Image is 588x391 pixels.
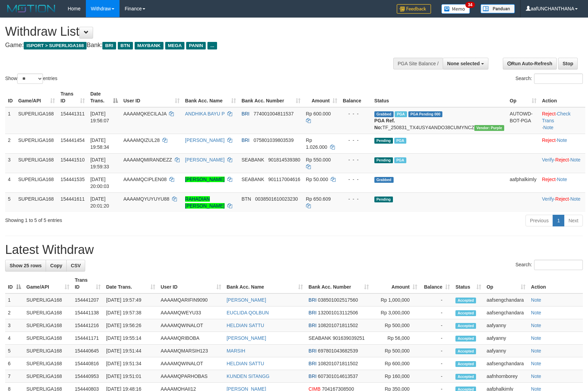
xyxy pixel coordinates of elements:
[5,260,46,271] a: Show 25 rows
[558,58,578,69] a: Stop
[542,111,570,123] a: Check Trans
[5,243,583,257] h1: Latest Withdraw
[455,374,476,380] span: Accepted
[103,357,158,370] td: [DATE] 19:51:34
[24,332,72,345] td: SUPERLIGA168
[15,153,58,173] td: SUPERLIGA168
[395,111,407,117] span: Marked by aafsengchandara
[227,361,264,366] a: HELDIAN SATTU
[90,157,109,169] span: [DATE] 19:59:33
[123,111,166,116] span: AAAAMQKECILAJA
[5,306,24,319] td: 2
[455,323,476,329] span: Accepted
[525,215,553,226] a: Previous
[227,348,245,354] a: MARSIH
[5,274,24,293] th: ID: activate to sort column descending
[557,177,567,182] a: Note
[455,336,476,342] span: Accepted
[531,297,541,303] a: Note
[420,274,453,293] th: Balance: activate to sort column ascending
[484,345,528,357] td: aafyanny
[534,74,583,84] input: Search:
[374,177,394,183] span: Grabbed
[484,332,528,345] td: aafyanny
[5,192,15,212] td: 5
[372,107,507,134] td: TF_250831_TX4USY4ANDO38CUMYNCZ
[531,373,541,379] a: Note
[420,293,453,306] td: -
[484,357,528,370] td: aafsengchandara
[306,157,331,163] span: Rp 550.000
[318,361,358,366] span: Copy 108201071811502 to clipboard
[484,306,528,319] td: aafsengchandara
[420,319,453,332] td: -
[393,58,443,69] div: PGA Site Balance /
[103,293,158,306] td: [DATE] 19:57:49
[135,42,163,49] span: MAYBANK
[227,335,266,341] a: [PERSON_NAME]
[72,306,103,319] td: 154441138
[227,310,269,315] a: EUCLIDA QOLBUN
[5,214,240,224] div: Showing 1 to 5 of 5 entries
[374,197,393,202] span: Pending
[308,335,331,341] span: SEABANK
[71,263,81,268] span: CSV
[103,306,158,319] td: [DATE] 19:57:38
[24,345,72,357] td: SUPERLIGA168
[15,107,58,134] td: SUPERLIGA168
[241,157,264,163] span: SEABANK
[102,42,116,49] span: BRI
[542,111,556,116] a: Reject
[542,196,554,202] a: Verify
[372,88,507,107] th: Status
[158,357,224,370] td: AAAAMQWINALOT
[158,306,224,319] td: AAAAMQWEYU33
[121,88,182,107] th: User ID: activate to sort column ascending
[66,260,85,271] a: CSV
[539,153,585,173] td: · ·
[103,274,158,293] th: Date Trans.: activate to sort column ascending
[507,88,539,107] th: Op: activate to sort column ascending
[374,138,393,144] span: Pending
[455,310,476,316] span: Accepted
[60,111,84,116] span: 154441311
[103,345,158,357] td: [DATE] 19:51:44
[15,88,58,107] th: Game/API: activate to sort column ascending
[24,293,72,306] td: SUPERLIGA168
[72,357,103,370] td: 154440816
[207,42,217,49] span: ...
[60,137,84,143] span: 154441454
[372,319,420,332] td: Rp 500,000
[531,348,541,354] a: Note
[318,310,358,315] span: Copy 132001013112506 to clipboard
[557,137,567,143] a: Note
[480,4,515,13] img: panduan.png
[227,373,270,379] a: KUNDEN SITANGG
[123,196,169,202] span: AAAAMQYUYUYU88
[555,157,569,163] a: Reject
[343,137,369,144] div: - - -
[308,297,316,303] span: BRI
[72,332,103,345] td: 154441171
[420,332,453,345] td: -
[5,3,57,14] img: MOTION_logo.png
[453,274,484,293] th: Status: activate to sort column ascending
[516,260,583,270] label: Search:
[332,335,364,341] span: Copy 901639039251 to clipboard
[531,323,541,328] a: Note
[539,192,585,212] td: · ·
[5,25,385,38] h1: Withdraw List
[372,332,420,345] td: Rp 56,000
[534,260,583,270] input: Search:
[408,111,443,117] span: PGA Pending
[185,196,225,209] a: RAHADIAN [PERSON_NAME]
[420,370,453,383] td: -
[24,274,72,293] th: Game/API: activate to sort column ascending
[570,157,580,163] a: Note
[455,348,476,354] span: Accepted
[306,196,331,202] span: Rp 650.609
[474,125,504,131] span: Vendor URL: https://trx4.1velocity.biz
[253,137,294,143] span: Copy 075801039803539 to clipboard
[186,42,206,49] span: PANIN
[239,88,303,107] th: Bank Acc. Number: activate to sort column ascending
